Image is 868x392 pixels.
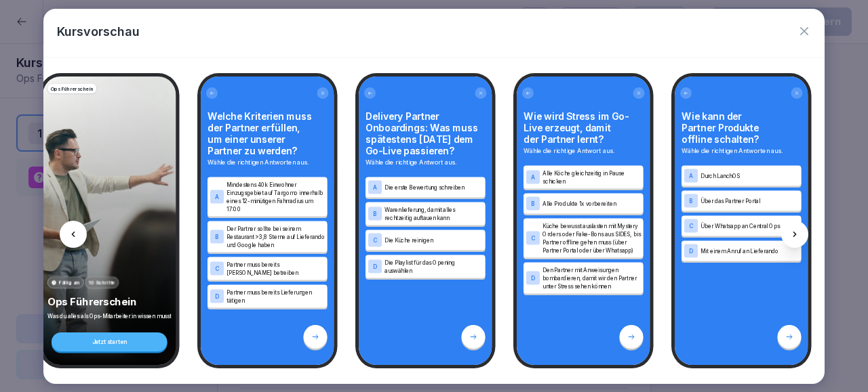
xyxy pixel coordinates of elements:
h4: Welche Kriterien muss der Partner erfüllen, um einer unserer Partner zu werden? [208,110,328,156]
p: B [689,198,693,204]
p: Wähle die richtige Antwort aus. [366,158,486,167]
p: Mindestens 40k Einwohner Einzugsgebiet auf Targomo innerhalb eines 12-minütigen Fahrradius um 17:00 [226,180,325,213]
p: Alle Produkte 1x vorbereiten [542,199,641,207]
p: Den Partner mit Anweisungen bombardieren, damit wir den Partner unter Stress sehen können [542,265,641,290]
p: C [689,223,693,229]
p: A [373,184,377,190]
p: A [531,174,535,180]
p: A [215,194,219,200]
p: Die Küche reinigen [384,236,483,244]
p: Die erste Bewertung schreiben [384,183,483,191]
p: Der Partner sollte bei seinem Restaurant >3,8 Sterne auf Lieferando und Google haben [226,224,325,248]
p: B [531,200,535,206]
h4: Delivery Partner Onboardings: Was muss spätestens [DATE] dem Go-Live passieren? [366,110,486,156]
p: C [373,237,377,243]
p: D [689,248,693,254]
p: D [215,293,219,299]
p: Warenlieferung, damit alles rechtzeitig auftauen kann [384,205,483,221]
div: Jetzt starten [52,332,167,351]
p: Wähle die richtige Antwort aus. [524,146,644,156]
p: D [373,263,377,269]
h4: Wie kann der Partner Produkte offline schalten? [682,110,802,145]
p: Was du alles als Ops-Mitarbeiter:in wissen musst [47,312,172,320]
p: Über das Partner Portal [701,196,799,204]
p: 10 Schritte [89,279,115,286]
p: Durch LanchOS [701,171,799,179]
p: Küche bewusst auslasten mit Mystery Orders oder Fake-Bons aus SIDES, bis Partner offline gehen mu... [542,221,641,254]
p: Partner muss bereits Lieferungen tätigen [226,288,325,304]
h4: Wie wird Stress im Go-Live erzeugt, damit der Partner lernt? [524,110,644,145]
p: Mit einem Anruf an Lieferando [701,246,799,255]
p: B [215,234,219,240]
p: Ops Führerschein [51,85,94,92]
p: A [689,173,693,179]
p: Wähle die richtigen Antworten aus. [682,146,802,156]
p: Alle Köche gleichzeitig in Pause schicken [542,169,641,185]
p: Ops Führerschein [47,295,172,308]
p: Kursvorschau [57,22,140,41]
p: C [215,265,219,271]
p: Über Whatsapp an Central Ops [701,221,799,230]
p: Die Playlist für das Opening auswählen [384,258,483,274]
p: Partner muss bereits [PERSON_NAME] betreiben [226,260,325,276]
p: D [531,275,535,281]
p: Fällig am [59,279,81,286]
p: B [373,211,377,217]
p: Wähle die richtigen Antworten aus. [208,158,328,167]
p: C [531,235,535,241]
